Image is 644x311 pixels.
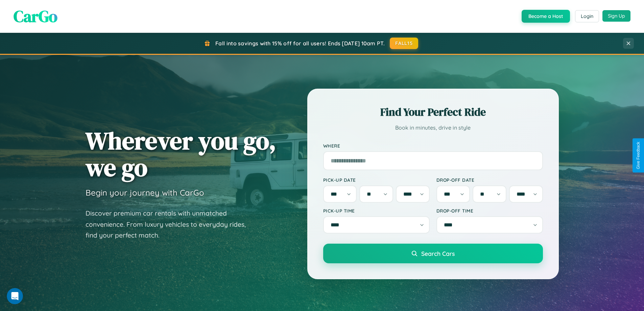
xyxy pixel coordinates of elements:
span: CarGo [14,5,57,27]
label: Drop-off Date [436,177,543,183]
button: FALL15 [390,38,418,49]
iframe: Intercom live chat [7,288,23,304]
label: Pick-up Time [323,208,430,214]
button: Become a Host [522,10,570,23]
span: Search Cars [421,250,455,257]
h3: Begin your journey with CarGo [86,187,204,198]
h2: Find Your Perfect Ride [323,105,543,119]
label: Pick-up Date [323,177,430,183]
label: Drop-off Time [436,208,543,214]
button: Sign Up [602,10,630,22]
p: Discover premium car rentals with unmatched convenience. From luxury vehicles to everyday rides, ... [86,208,255,241]
span: Fall into savings with 15% off for all users! Ends [DATE] 10am PT. [215,40,385,47]
label: Where [323,143,543,149]
p: Book in minutes, drive in style [323,123,543,133]
button: Login [575,10,599,22]
button: Search Cars [323,244,543,263]
div: Give Feedback [636,142,641,169]
h1: Wherever you go, we go [86,127,276,181]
